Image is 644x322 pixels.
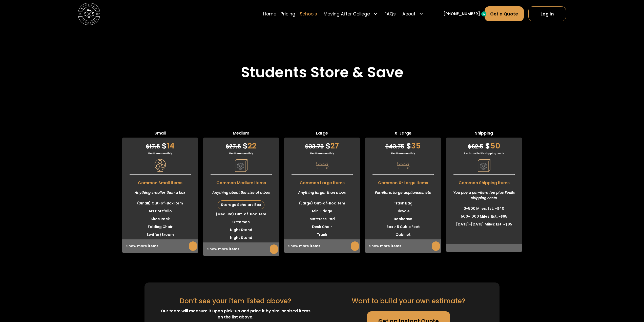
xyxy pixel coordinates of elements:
div: 27 [284,138,360,151]
a: + [432,241,440,251]
div: Storage Scholars Box [218,201,264,209]
span: $ [305,143,309,150]
li: [DATE]-[DATE] Miles: Est. ~$85 [446,220,522,228]
div: About [400,6,426,22]
div: Per item monthly [122,151,198,155]
li: Cabinet [365,231,441,239]
div: Show more items [203,242,279,256]
div: Anything smaller than a box [122,186,198,199]
a: Get a Quote [485,6,524,21]
div: Moving After College [324,11,370,17]
div: 22 [203,138,279,151]
h2: Students Store & Save [241,64,403,81]
span: $ [226,143,229,150]
img: Pricing Category Icon [478,159,490,172]
div: Per item monthly [284,151,360,155]
li: Bicycle [365,207,441,215]
div: Our team will measure it upon pick-up and price it by similar sized items on the list above. [158,308,313,320]
div: 35 [365,138,441,151]
span: Common Large Items [284,177,360,186]
span: Common Shipping Items [446,177,522,186]
span: 27.5 [226,143,241,150]
li: 0-500 Miles: Est. ~$40 [446,205,522,213]
a: Pricing [281,6,295,22]
li: Night Stand [203,234,279,242]
a: + [189,241,197,251]
span: Common Medium Items [203,177,279,186]
span: $ [406,140,411,151]
span: $ [243,140,248,151]
span: Medium [203,130,279,138]
li: (Small) Out-of-Box Item [122,199,198,207]
li: Swiffer/Broom [122,231,198,239]
img: Pricing Category Icon [397,159,409,172]
span: $ [325,140,330,151]
div: Show more items [122,239,198,253]
li: (Large) Out-of-Box Item [284,199,360,207]
li: Shoe Rack [122,215,198,223]
div: Per item monthly [365,151,441,155]
span: Large [284,130,360,138]
div: Anything about the size of a box [203,186,279,199]
span: 43.75 [385,143,404,150]
a: + [270,244,278,254]
span: Common X-Large Items [365,177,441,186]
a: Home [263,6,276,22]
li: Mattress Pad [284,215,360,223]
li: Trunk [284,231,360,239]
img: Pricing Category Icon [154,159,167,172]
div: Show more items [365,239,441,253]
span: $ [162,140,167,151]
div: About [402,11,416,17]
li: Box > 6 Cubic Feet [365,223,441,231]
li: Trash Bag [365,199,441,207]
li: Mini Fridge [284,207,360,215]
div: Show more items [284,239,360,253]
li: Folding Chair [122,223,198,231]
li: (Medium) Out-of-Box Item [203,210,279,218]
img: Pricing Category Icon [316,159,328,172]
a: Schools [300,6,317,22]
div: 14 [122,138,198,151]
li: Bookcase [365,215,441,223]
img: Storage Scholars main logo [78,3,100,25]
span: $ [146,143,150,150]
a: Log In [528,6,566,21]
li: Art Portfolio [122,207,198,215]
a: + [351,241,359,251]
a: FAQs [384,6,396,22]
a: [PHONE_NUMBER] [443,11,480,17]
div: Don’t see your item listed above? [180,296,291,306]
li: Ottoman [203,218,279,226]
span: $ [468,143,471,150]
span: Common Small Items [122,177,198,186]
li: Desk Chair [284,223,360,231]
div: Per box + FedEx shipping costs [446,151,522,155]
li: 500-1000 Miles: Est. ~$65 [446,213,522,220]
span: $ [385,143,389,150]
span: X-Large [365,130,441,138]
div: Want to build your own estimate? [352,296,465,306]
span: 62.5 [468,143,483,150]
span: 33.75 [305,143,324,150]
div: Moving After College [321,6,380,22]
img: Pricing Category Icon [235,159,247,172]
div: Furniture, large appliances, etc [365,186,441,199]
li: Night Stand [203,226,279,234]
span: $ [485,140,490,151]
div: Anything larger than a box [284,186,360,199]
div: Per item monthly [203,151,279,155]
span: 17.5 [146,143,160,150]
div: 50 [446,138,522,151]
span: Small [122,130,198,138]
div: You pay a per-item fee plus FedEx shipping costs [446,186,522,205]
span: Shipping [446,130,522,138]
